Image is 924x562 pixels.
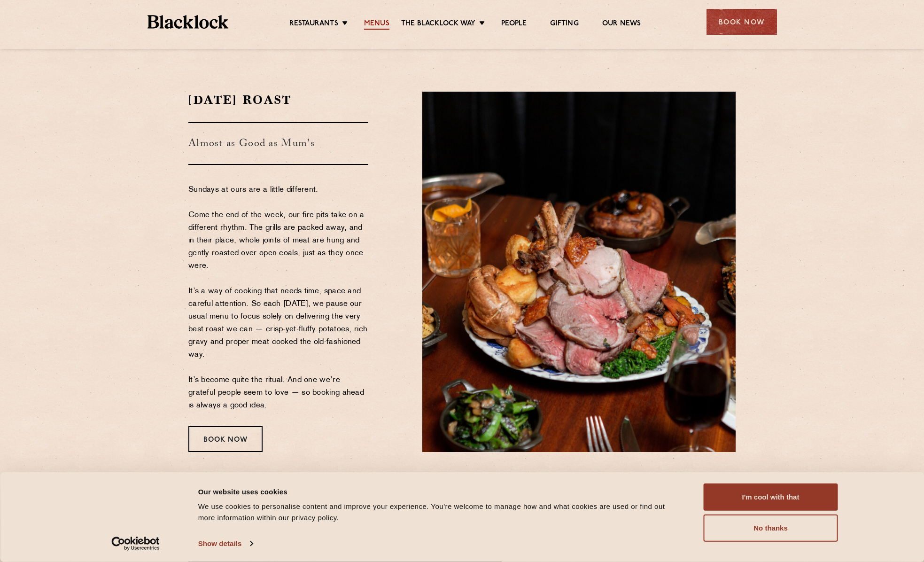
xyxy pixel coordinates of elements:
p: Sundays at ours are a little different. Come the end of the week, our fire pits take on a differe... [188,184,368,412]
img: BL_Textured_Logo-footer-cropped.svg [148,15,229,29]
h3: Almost as Good as Mum's [188,122,368,165]
div: We use cookies to personalise content and improve your experience. You're welcome to manage how a... [198,501,683,523]
a: Menus [364,19,389,30]
a: Show details [198,537,253,551]
div: Book Now [707,9,777,35]
img: Blacklock-1893-scaled.jpg [422,92,736,452]
div: Our website uses cookies [198,486,683,497]
a: The Blacklock Way [401,19,475,30]
a: People [501,19,527,30]
h2: [DATE] Roast [188,92,368,108]
a: Restaurants [289,19,338,30]
button: I'm cool with that [704,484,838,511]
a: Gifting [550,19,578,30]
a: Usercentrics Cookiebot - opens in a new window [94,537,177,551]
button: No thanks [704,515,838,542]
div: Book Now [188,426,263,452]
a: Our News [602,19,641,30]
